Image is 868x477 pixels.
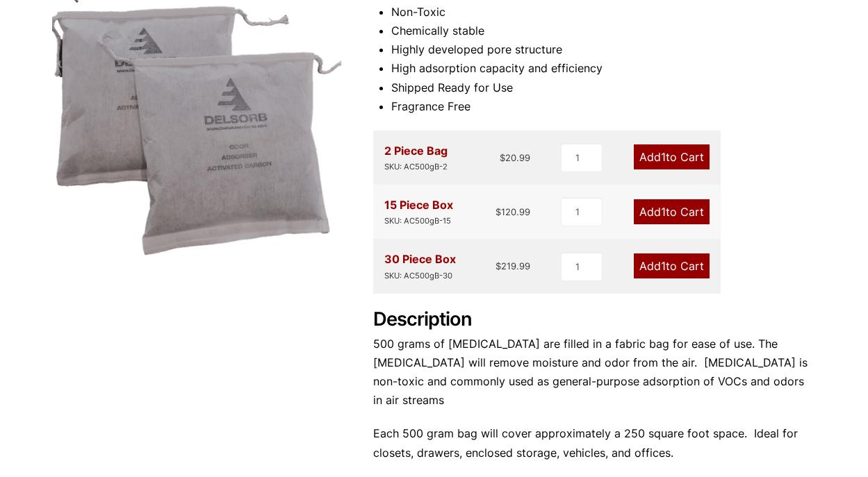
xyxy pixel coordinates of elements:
[500,152,530,163] bdi: 20.99
[384,215,453,228] div: SKU: AC500gB-15
[384,160,448,174] div: SKU: AC500gB-2
[391,3,816,22] li: Non-Toxic
[373,424,816,462] p: Each 500 gram bag will cover approximately a 250 square foot space. Ideal for closets, drawers, e...
[384,196,453,228] div: 15 Piece Box
[373,335,816,410] p: 500 grams of [MEDICAL_DATA] are filled in a fabric bag for ease of use. The [MEDICAL_DATA] will r...
[391,59,816,78] li: High adsorption capacity and efficiency
[384,142,448,174] div: 2 Piece Bag
[634,253,710,278] a: Add1to Cart
[496,206,530,217] bdi: 120.99
[496,260,501,271] span: $
[634,144,710,169] a: Add1to Cart
[391,97,816,116] li: Fragrance Free
[661,259,666,273] span: 1
[391,22,816,40] li: Chemically stable
[384,250,456,282] div: 30 Piece Box
[661,205,666,219] span: 1
[391,40,816,59] li: Highly developed pore structure
[500,152,505,163] span: $
[391,78,816,97] li: Shipped Ready for Use
[634,199,710,224] a: Add1to Cart
[661,150,666,164] span: 1
[496,206,501,217] span: $
[373,308,816,331] h2: Description
[384,269,456,283] div: SKU: AC500gB-30
[496,260,530,271] bdi: 219.99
